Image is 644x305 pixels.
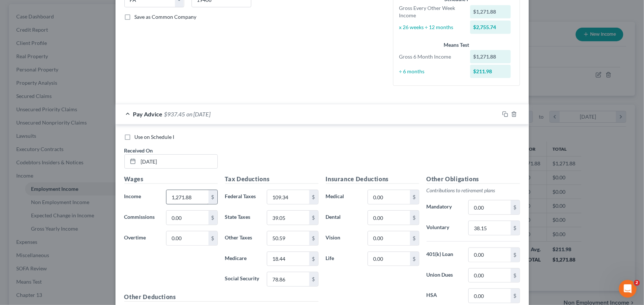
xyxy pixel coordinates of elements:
span: Received On [124,147,153,154]
div: Gross Every Other Week Income [396,4,467,19]
label: State Taxes [221,210,264,225]
label: 401(k) Loan [423,248,465,262]
label: Voluntary [423,221,465,235]
label: Union Dues [423,268,465,283]
div: $ [309,211,318,225]
div: $ [511,269,520,283]
h5: Other Obligations [427,175,520,184]
div: $ [209,211,217,225]
div: $ [209,190,217,204]
h5: Wages [124,175,218,184]
div: $ [309,252,318,266]
div: Gross 6 Month Income [396,53,467,60]
input: 0.00 [469,248,510,262]
input: MM/DD/YYYY [138,155,217,169]
div: $1,271.88 [470,5,511,18]
label: Overtime [121,231,163,246]
label: HSA [423,288,465,303]
input: 0.00 [368,231,410,245]
label: Life [322,252,364,266]
h5: Insurance Deductions [326,175,419,184]
div: Means Test [399,41,514,49]
div: x 26 weeks ÷ 12 months [396,24,467,31]
input: 0.00 [267,252,309,266]
iframe: Intercom live chat [619,280,637,298]
input: 0.00 [267,231,309,245]
div: $211.98 [470,65,511,78]
input: 0.00 [368,211,410,225]
div: $ [410,211,419,225]
h5: Tax Deductions [225,175,318,184]
div: $ [410,190,419,204]
div: $1,271.88 [470,50,511,63]
div: $ [410,252,419,266]
div: $ [309,272,318,286]
input: 0.00 [267,272,309,286]
label: Vision [322,231,364,246]
span: 2 [634,280,640,286]
div: $2,755.74 [470,21,511,34]
span: Income [124,193,141,199]
div: $ [511,200,520,214]
input: 0.00 [469,200,510,214]
p: Contributions to retirement plans [427,187,520,194]
h5: Other Deductions [124,292,318,302]
input: 0.00 [469,221,510,235]
input: 0.00 [166,211,208,225]
label: Other Taxes [221,231,264,246]
span: on [DATE] [187,111,211,118]
span: Use on Schedule I [135,134,175,140]
div: $ [309,231,318,245]
label: Medical [322,190,364,204]
span: Pay Advice [133,111,163,118]
span: Save as Common Company [135,14,197,20]
div: $ [511,221,520,235]
span: $937.45 [164,111,185,118]
input: 0.00 [166,231,208,245]
div: $ [511,289,520,303]
input: 0.00 [166,190,208,204]
input: 0.00 [368,190,410,204]
div: $ [511,248,520,262]
label: Commissions [121,210,163,225]
input: 0.00 [469,269,510,283]
label: Dental [322,210,364,225]
input: 0.00 [267,211,309,225]
input: 0.00 [469,289,510,303]
label: Mandatory [423,200,465,215]
div: ÷ 6 months [396,68,467,75]
label: Social Security [221,272,264,287]
input: 0.00 [368,252,410,266]
label: Medicare [221,252,264,266]
div: $ [309,190,318,204]
label: Federal Taxes [221,190,264,204]
div: $ [209,231,217,245]
div: $ [410,231,419,245]
input: 0.00 [267,190,309,204]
